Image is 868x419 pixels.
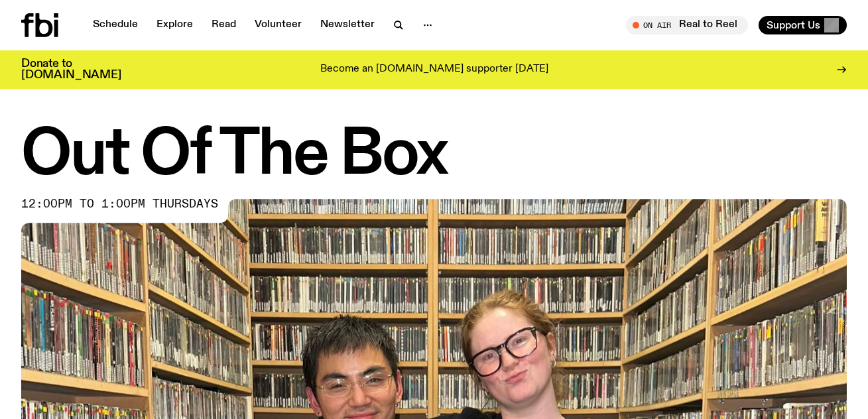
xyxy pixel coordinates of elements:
[312,16,383,34] a: Newsletter
[204,16,244,34] a: Read
[21,126,847,186] h1: Out Of The Box
[21,199,218,209] span: 12:00pm to 1:00pm thursdays
[759,16,847,34] button: Support Us
[149,16,201,34] a: Explore
[767,19,820,31] span: Support Us
[21,58,121,81] h3: Donate to [DOMAIN_NAME]
[247,16,310,34] a: Volunteer
[320,64,548,76] p: Become an [DOMAIN_NAME] supporter [DATE]
[85,16,146,34] a: Schedule
[626,16,748,34] button: On AirReal to Reel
